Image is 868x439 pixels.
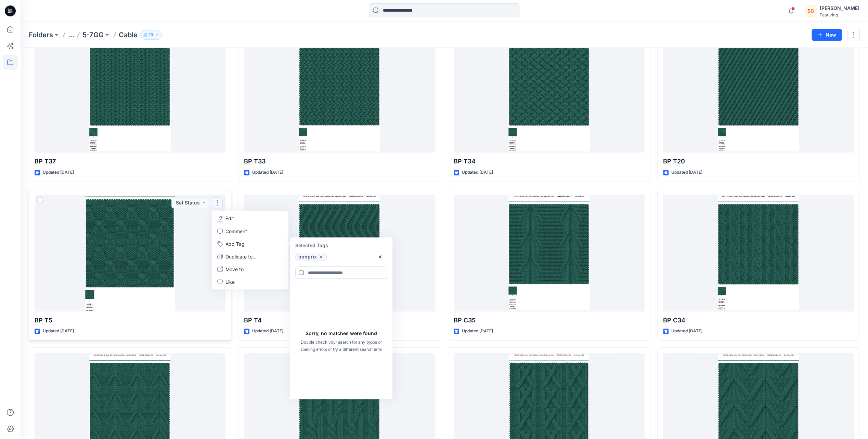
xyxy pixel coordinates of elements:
p: BP T33 [244,157,435,166]
a: BP T34 [454,36,645,152]
p: Cable [119,30,138,40]
p: BP T5 [35,316,225,325]
p: Updated [DATE] [462,328,493,335]
p: Edit [225,215,234,222]
p: BP T34 [454,157,645,166]
p: 10 [149,31,153,39]
p: Updated [DATE] [671,169,702,176]
a: 5-7GG [82,30,104,40]
p: Updated [DATE] [671,328,702,335]
p: Move to [225,265,244,272]
a: BP T4 [244,195,435,311]
a: BP T5 [35,195,225,311]
a: BP T37 [35,36,225,152]
button: ... [68,30,74,40]
span: bonprix [298,253,317,261]
p: Updated [DATE] [43,169,74,176]
p: Updated [DATE] [252,169,283,176]
p: Selected Tags [291,239,391,251]
a: BP T33 [244,36,435,152]
button: New [812,29,842,41]
p: Updated [DATE] [43,328,74,335]
a: BP T20 [663,36,854,152]
p: Duplicate to... [225,253,257,260]
a: Folders [29,30,53,40]
p: BP C35 [454,316,645,325]
a: BP C34 [663,195,854,311]
div: SG [805,5,817,17]
button: 10 [140,30,162,40]
p: Updated [DATE] [462,169,493,176]
p: BP T4 [244,316,435,325]
p: Updated [DATE] [252,328,283,335]
p: Like [225,278,235,285]
p: BP C34 [663,316,854,325]
p: Sorry, no matches were found [306,329,377,336]
p: BP T20 [663,157,854,166]
p: Double check your search for any typos or spelling errors or try a different search term [295,338,387,352]
p: Comment [225,227,247,235]
a: Edit [213,212,287,225]
div: Featuring [820,12,859,17]
p: BP T37 [35,157,225,166]
a: BP C35 [454,195,645,311]
div: [PERSON_NAME] [820,4,859,12]
button: Add Tag [213,237,287,250]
